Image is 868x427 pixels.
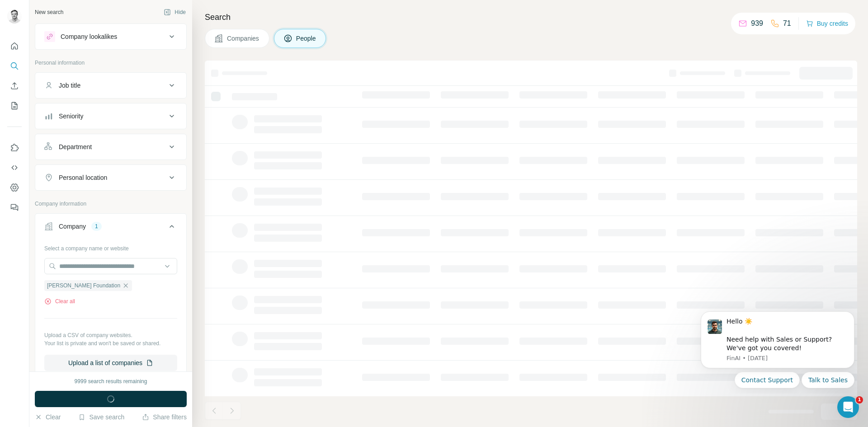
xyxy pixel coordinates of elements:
button: Seniority [35,105,186,127]
div: Company [59,222,86,231]
div: Job title [59,81,80,90]
button: Dashboard [7,179,22,196]
button: Enrich CSV [7,78,22,94]
button: Save search [78,413,124,422]
button: Department [35,136,186,158]
div: New search [35,8,63,16]
p: Company information [35,200,187,208]
p: 71 [783,18,791,29]
button: Buy credits [806,17,848,30]
span: [PERSON_NAME] Foundation [47,282,120,290]
button: Personal location [35,167,186,188]
div: 9999 search results remaining [75,377,147,385]
button: Job title [35,75,186,96]
span: People [296,34,317,43]
button: Feedback [7,199,22,216]
p: Your list is private and won't be saved or shared. [44,339,177,347]
img: Avatar [7,9,22,23]
div: Department [59,142,92,151]
div: 1 [91,222,102,230]
button: Upload a list of companies [44,355,177,371]
button: Use Surfe API [7,160,22,176]
button: My lists [7,98,22,114]
button: Use Surfe on LinkedIn [7,140,22,156]
button: Company lookalikes [35,26,186,47]
iframe: Intercom live chat [837,396,859,418]
button: Share filters [142,413,187,422]
div: Select a company name or website [44,241,177,253]
h4: Search [205,11,857,23]
p: Personal information [35,59,187,67]
p: 939 [751,18,763,29]
button: Clear [35,413,61,422]
button: Company1 [35,216,186,241]
div: Company lookalikes [61,32,117,41]
button: Hide [157,5,192,19]
span: Companies [227,34,260,43]
button: Quick start [7,38,22,54]
span: 1 [856,396,863,404]
p: Upload a CSV of company websites. [44,331,177,339]
div: Personal location [59,173,107,182]
button: Search [7,58,22,74]
div: Seniority [59,112,83,121]
button: Clear all [44,297,75,305]
iframe: Intercom notifications message [687,303,868,394]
